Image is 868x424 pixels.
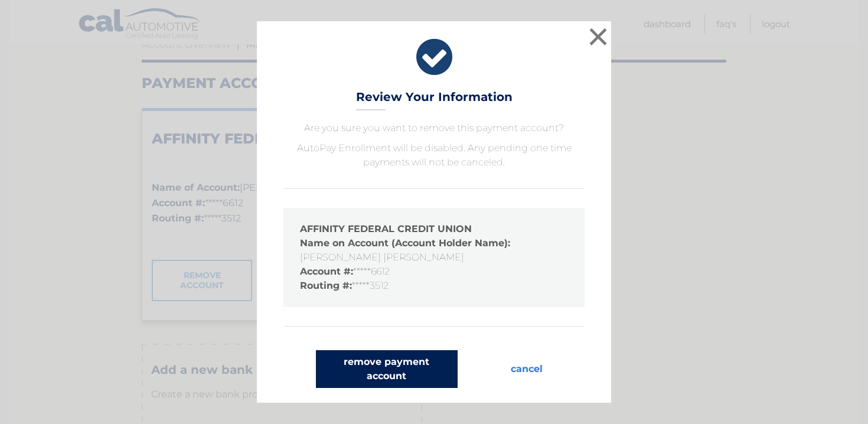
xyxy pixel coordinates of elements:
[300,236,568,265] li: [PERSON_NAME] [PERSON_NAME]
[501,350,552,388] button: cancel
[356,90,513,110] h3: Review Your Information
[283,141,585,169] p: AutoPay Enrollment will be disabled. Any pending one time payments will not be canceled.
[300,223,472,234] strong: AFFINITY FEDERAL CREDIT UNION
[300,280,352,291] strong: Routing #:
[283,121,585,135] p: Are you sure you want to remove this payment account?
[316,350,458,388] button: remove payment account
[300,266,353,277] strong: Account #:
[300,237,510,249] strong: Name on Account (Account Holder Name):
[586,25,610,48] button: ×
